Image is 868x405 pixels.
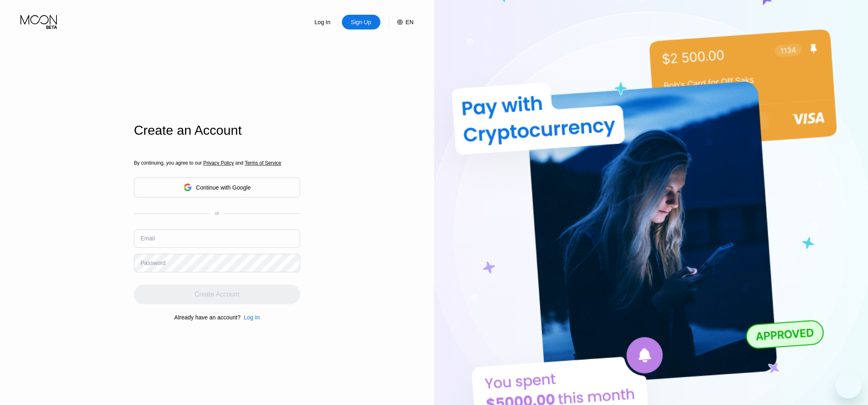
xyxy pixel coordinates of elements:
div: Log In [240,314,260,321]
div: Log In [244,314,260,321]
div: EN [389,15,414,29]
div: Log In [314,18,331,26]
div: Already have an account? [174,314,241,321]
div: Password [140,260,165,266]
span: Privacy Policy [203,160,234,166]
div: Sign Up [350,18,372,26]
div: EN [406,19,414,25]
div: Create an Account [134,123,300,138]
div: By continuing, you agree to our [134,160,300,166]
div: Continue with Google [134,177,300,197]
div: or [215,210,219,216]
div: Email [140,235,155,242]
span: Terms of Service [245,160,281,166]
div: Log In [303,15,342,29]
div: Continue with Google [196,184,251,191]
span: and [234,160,245,166]
iframe: Schaltfläche zum Öffnen des Messaging-Fensters [835,372,861,398]
div: Sign Up [342,15,380,29]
